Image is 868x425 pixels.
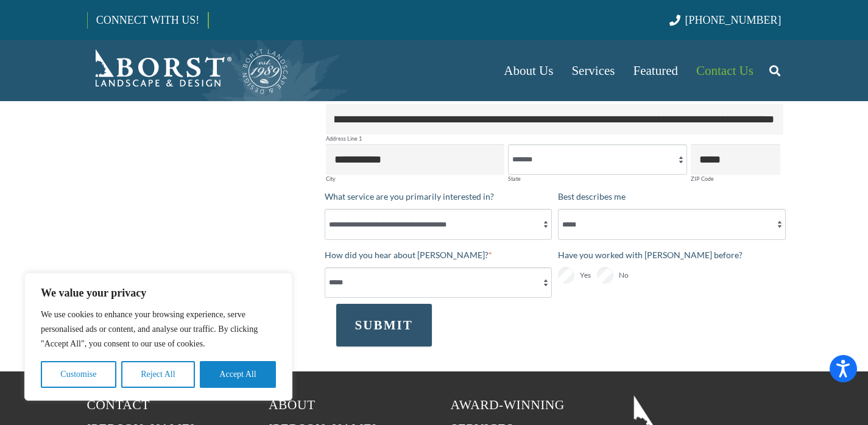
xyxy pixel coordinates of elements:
a: About Us [495,40,562,101]
span: Have you worked with [PERSON_NAME] before? [558,250,743,260]
span: How did you hear about [PERSON_NAME]? [325,250,489,260]
a: [PHONE_NUMBER] [669,14,781,26]
span: Contact Us [696,63,753,78]
input: Yes [558,267,574,284]
label: Address Line 1 [326,136,783,141]
span: No [619,268,629,283]
span: What service are you primarily interested in? [325,191,494,202]
span: Featured [633,63,678,78]
button: SUBMIT [336,304,432,346]
button: Customise [41,361,116,388]
a: Borst-Logo [87,46,289,95]
a: Contact Us [687,40,763,101]
select: How did you hear about [PERSON_NAME]?* [325,267,552,298]
span: Yes [580,268,591,283]
a: Services [562,40,624,101]
span: About Us [504,63,553,78]
button: Accept All [200,361,276,388]
a: CONNECT WITH US! [88,5,208,35]
label: City [326,176,505,181]
span: Best describes me [558,191,626,202]
label: ZIP Code [691,176,780,181]
input: No [597,267,613,284]
label: State [508,176,687,181]
span: [PHONE_NUMBER] [685,14,782,26]
p: We use cookies to enhance your browsing experience, serve personalised ads or content, and analys... [41,307,276,351]
button: Reject All [121,361,195,388]
span: Services [571,63,615,78]
a: Featured [624,40,687,101]
select: Best describes me [558,209,786,239]
select: What service are you primarily interested in? [325,209,552,239]
a: Search [763,55,787,86]
p: We value your privacy [41,286,276,300]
